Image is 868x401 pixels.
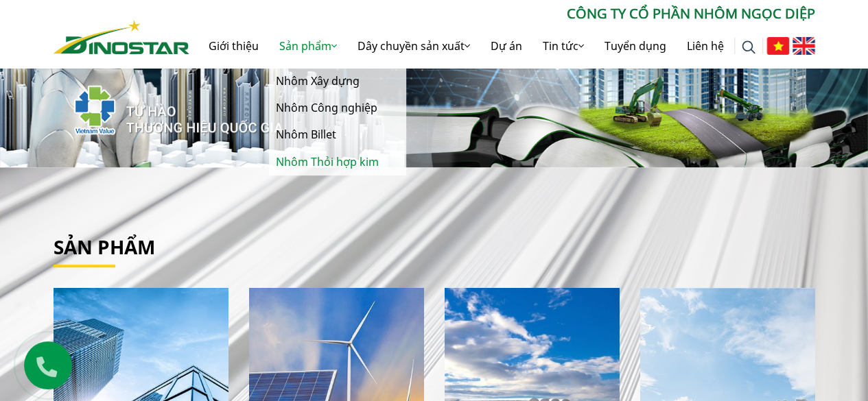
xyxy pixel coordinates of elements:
[54,234,155,260] a: Sản phẩm
[766,37,789,55] img: Tiếng Việt
[198,24,269,68] a: Giới thiệu
[742,40,755,54] img: search
[347,24,480,68] a: Dây chuyền sản xuất
[269,24,347,68] a: Sản phẩm
[677,24,734,68] a: Liên hệ
[33,60,285,154] img: thqg
[532,24,594,68] a: Tin tức
[269,95,406,121] a: Nhôm Công nghiệp
[480,24,532,68] a: Dự án
[594,24,677,68] a: Tuyển dụng
[269,149,406,175] a: Nhôm Thỏi hợp kim
[189,3,815,24] p: CÔNG TY CỔ PHẦN NHÔM NGỌC DIỆP
[269,68,406,95] a: Nhôm Xây dựng
[269,121,406,148] a: Nhôm Billet
[54,20,189,54] img: Nhôm Dinostar
[793,37,815,55] img: English
[54,17,189,53] a: Nhôm Dinostar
